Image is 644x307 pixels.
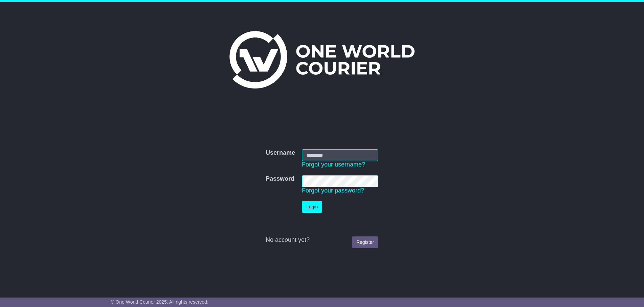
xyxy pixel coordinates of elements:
div: No account yet? [266,236,378,244]
a: Forgot your username? [302,161,365,168]
a: Register [352,236,378,248]
a: Forgot your password? [302,187,364,194]
img: One World [229,31,414,88]
label: Username [266,149,295,157]
span: © One World Courier 2025. All rights reserved. [111,299,208,305]
button: Login [302,201,322,213]
label: Password [266,175,294,183]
